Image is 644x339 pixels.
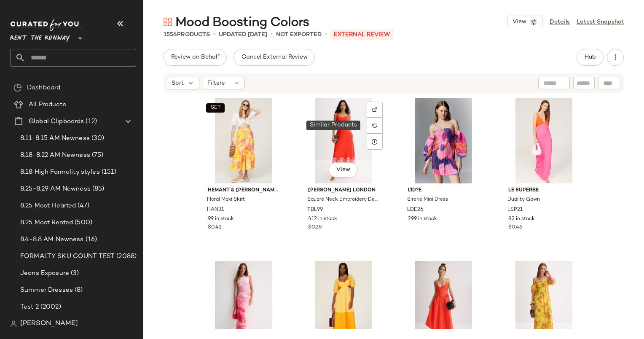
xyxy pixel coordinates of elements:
[84,235,97,245] span: (16)
[577,18,624,27] a: Latest Snapshot
[507,206,523,214] span: LSP21
[219,30,267,39] p: updated [DATE]
[512,19,526,25] span: View
[20,285,73,295] span: Summer Dresses
[69,269,79,278] span: (3)
[233,49,314,66] button: Cancel External Review
[90,134,105,143] span: (30)
[164,30,210,39] div: Products
[330,30,394,40] p: External REVIEW
[401,98,486,183] img: LDE26.jpg
[301,98,386,183] img: TBL99.jpg
[271,30,273,40] span: •
[329,162,357,178] button: View
[207,206,224,214] span: HAN31
[408,215,437,223] span: 299 in stock
[508,187,580,194] span: Le Superbe
[407,206,423,214] span: LDE26
[206,103,225,113] button: SET
[207,79,225,88] span: Filters
[164,18,172,26] img: svg%3e
[91,184,105,194] span: (85)
[20,184,91,194] span: 8.25-8.29 AM Newness
[372,123,377,128] img: svg%3e
[208,215,234,223] span: 99 in stock
[276,30,322,39] p: Not Exported
[39,302,61,312] span: (2002)
[100,167,117,177] span: (151)
[213,30,215,40] span: •
[407,196,448,204] span: Sirene Mini Dress
[73,285,83,295] span: (8)
[550,18,570,27] a: Details
[210,105,220,111] span: SET
[508,224,522,231] span: $0.46
[10,320,17,327] img: svg%3e
[308,224,322,231] span: $0.28
[20,252,115,261] span: FORMALTY SKU COUNT TEST
[201,98,286,183] img: HAN31.jpg
[584,54,596,61] span: Hub
[508,215,535,223] span: 82 in stock
[336,167,350,173] span: View
[207,196,245,204] span: Floral Maxi Skirt
[20,218,73,228] span: 8.25 Most Rented
[84,117,97,126] span: (12)
[13,83,22,92] img: svg%3e
[20,201,76,211] span: 8.25 Most Hearted
[73,218,92,228] span: (500)
[20,302,39,312] span: Test 2
[307,196,378,204] span: Square Neck Embroidery Detail Dress
[208,224,222,231] span: $0.42
[20,319,78,329] span: [PERSON_NAME]
[171,54,220,61] span: Review on Behalf
[507,16,543,28] button: View
[20,134,90,143] span: 8.11-8.15 AM Newness
[76,201,89,211] span: (47)
[164,32,177,38] span: 1556
[90,151,104,160] span: (75)
[577,49,604,66] button: Hub
[29,100,66,110] span: All Products
[10,29,70,44] span: Rent the Runway
[20,269,69,278] span: Jeans Exposure
[325,30,327,40] span: •
[241,54,307,61] span: Cancel External Review
[175,14,309,31] span: Mood Boosting Colors
[27,83,60,93] span: Dashboard
[164,49,227,66] button: Review on Behalf
[20,235,84,245] span: 8.4-8.8 AM Newness
[502,98,586,183] img: LSP21.jpg
[308,187,379,194] span: [PERSON_NAME] London
[307,206,323,214] span: TBL99
[20,167,100,177] span: 8.18 High Formality styles
[208,187,279,194] span: Hemant & [PERSON_NAME]
[408,187,479,194] span: L'ID?E
[372,107,377,112] img: svg%3e
[20,151,90,160] span: 8.18-8.22 AM Newness
[507,196,540,204] span: Duality Gown
[172,79,184,88] span: Sort
[29,117,84,126] span: Global Clipboards
[308,215,337,223] span: 412 in stock
[115,252,137,261] span: (2088)
[10,19,82,31] img: cfy_white_logo.C9jOOHJF.svg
